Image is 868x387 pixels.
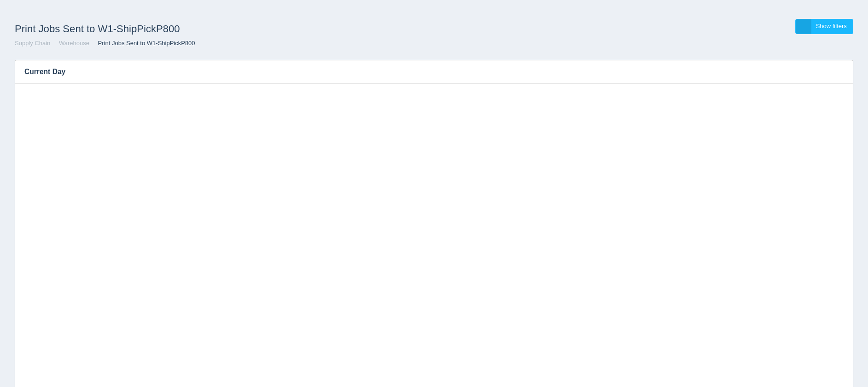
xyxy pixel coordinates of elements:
a: Supply Chain [15,40,50,47]
li: Print Jobs Sent to W1-ShipPickP800 [91,39,195,48]
h3: Current Day [15,60,839,83]
h1: Print Jobs Sent to W1-ShipPickP800 [15,19,434,39]
a: Show filters [795,19,853,34]
span: Show filters [816,23,847,29]
a: Warehouse [59,40,89,47]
